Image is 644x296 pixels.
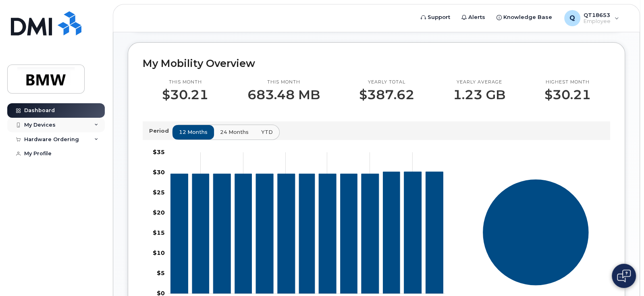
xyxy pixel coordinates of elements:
[162,88,208,102] p: $30.21
[584,18,611,25] span: Employee
[456,9,491,25] a: Alerts
[143,57,610,69] h2: My Mobility Overview
[569,13,575,23] span: Q
[428,13,450,21] span: Support
[170,172,443,294] g: 864-326-7144
[153,229,165,236] tspan: $15
[468,13,485,21] span: Alerts
[153,148,165,156] tspan: $35
[359,88,414,102] p: $387.62
[153,189,165,196] tspan: $25
[153,169,165,176] tspan: $30
[453,88,505,102] p: 1.23 GB
[415,9,456,25] a: Support
[584,12,611,18] span: QT18653
[247,88,320,102] p: 683.48 MB
[261,128,273,136] span: YTD
[162,79,208,85] p: This month
[503,13,552,21] span: Knowledge Base
[491,9,558,25] a: Knowledge Base
[220,128,249,136] span: 24 months
[482,179,589,286] g: Series
[544,79,591,85] p: Highest month
[157,269,165,277] tspan: $5
[153,249,165,256] tspan: $10
[149,127,172,135] p: Period
[617,269,631,282] img: Open chat
[453,79,505,85] p: Yearly average
[153,209,165,216] tspan: $20
[247,79,320,85] p: This month
[544,88,591,102] p: $30.21
[359,79,414,85] p: Yearly total
[559,10,625,26] div: QT18653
